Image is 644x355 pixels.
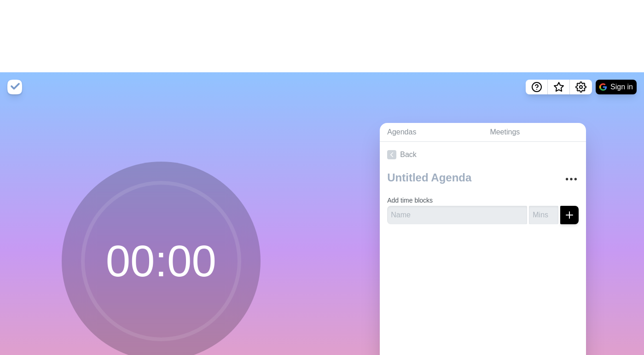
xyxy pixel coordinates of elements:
button: What’s new [548,80,570,94]
a: Meetings [482,123,586,142]
a: Back [380,142,586,168]
button: Settings [570,80,592,94]
img: timeblocks logo [7,80,22,94]
button: Sign in [596,80,637,94]
a: Agendas [380,123,482,142]
input: Mins [529,206,558,224]
img: google logo [599,83,607,91]
input: Name [387,206,527,224]
button: More [562,170,580,188]
button: Help [526,80,548,94]
label: Add time blocks [387,197,433,204]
